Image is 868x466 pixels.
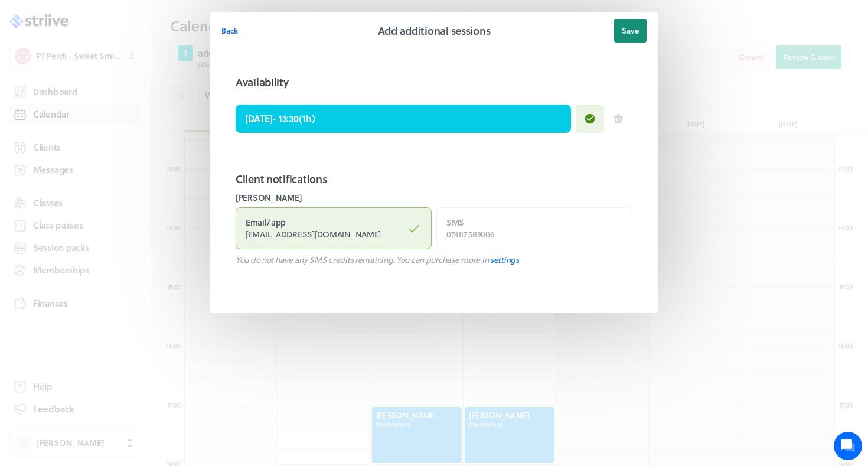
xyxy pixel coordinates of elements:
h1: Hi [PERSON_NAME] [18,57,218,76]
label: [PERSON_NAME] [236,192,632,204]
strong: Email / app [246,216,286,229]
h2: We're here to help. Ask us anything! [18,79,218,116]
span: Back [221,25,238,36]
h2: Client notifications [236,171,632,187]
span: Save [622,25,639,36]
strong: SMS [446,216,464,229]
iframe: gist-messenger-bubble-iframe [834,432,862,460]
span: [EMAIL_ADDRESS][DOMAIN_NAME] [246,228,381,240]
p: Find an answer quickly [16,184,220,198]
a: settings [490,253,519,266]
span: 07487 589006 [446,228,494,240]
span: New conversation [76,145,142,154]
button: Back [221,19,238,43]
p: [DATE] - 13:30 ( 1h ) [245,112,315,126]
p: You do not have any SMS credits remaining. You can purchase more in [236,254,632,266]
h2: Add additional sessions [378,22,491,39]
input: Search articles [34,203,211,227]
button: Save [614,19,647,43]
h2: Availability [236,74,289,90]
button: New conversation [18,138,218,161]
